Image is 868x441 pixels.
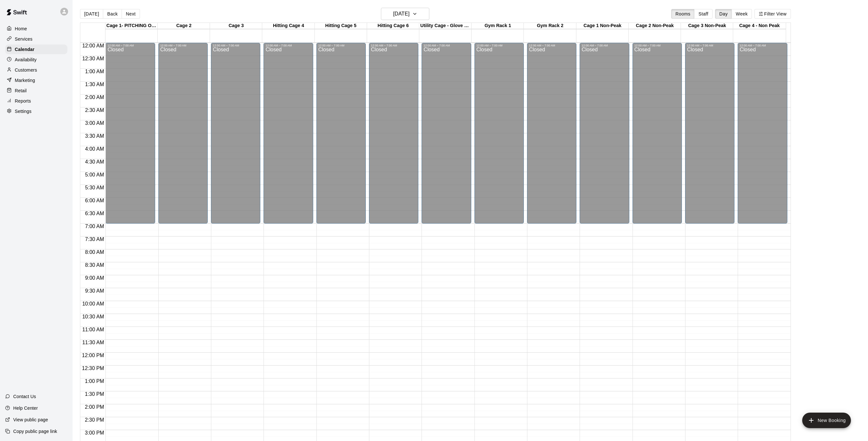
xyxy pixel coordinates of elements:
[107,44,153,47] div: 12:00 AM – 7:00 AM
[740,44,785,47] div: 12:00 AM – 7:00 AM
[84,172,106,177] span: 5:00 AM
[5,55,67,65] a: Availability
[634,47,680,226] div: Closed
[84,275,106,281] span: 9:00 AM
[83,404,106,410] span: 2:00 PM
[5,24,67,34] a: Home
[211,43,260,224] div: 12:00 AM – 7:00 AM: Closed
[316,43,366,224] div: 12:00 AM – 7:00 AM: Closed
[681,23,733,29] div: Cage 3 Non-Peak
[685,43,734,224] div: 12:00 AM – 7:00 AM: Closed
[424,47,469,226] div: Closed
[81,327,106,332] span: 11:00 AM
[5,45,67,54] a: Calendar
[83,417,106,423] span: 2:30 PM
[524,23,576,29] div: Gym Rack 2
[81,340,106,345] span: 11:30 AM
[472,23,524,29] div: Gym Rack 1
[671,9,694,19] button: Rooms
[84,262,106,268] span: 8:30 AM
[84,198,106,203] span: 6:00 AM
[81,43,106,48] span: 12:00 AM
[103,9,122,19] button: Back
[122,9,140,19] button: Next
[476,47,522,226] div: Closed
[213,44,258,47] div: 12:00 AM – 7:00 AM
[105,43,155,224] div: 12:00 AM – 7:00 AM: Closed
[84,211,106,216] span: 6:30 AM
[264,43,313,224] div: 12:00 AM – 7:00 AM: Closed
[84,249,106,255] span: 8:00 AM
[474,43,524,224] div: 12:00 AM – 7:00 AM: Closed
[369,43,418,224] div: 12:00 AM – 7:00 AM: Closed
[213,47,258,226] div: Closed
[15,36,33,42] p: Services
[210,23,262,29] div: Cage 3
[84,107,106,113] span: 2:30 AM
[5,34,67,44] a: Services
[84,288,106,294] span: 9:30 AM
[381,8,429,20] button: [DATE]
[5,75,67,85] a: Marketing
[160,47,206,226] div: Closed
[371,44,416,47] div: 12:00 AM – 7:00 AM
[84,69,106,74] span: 1:00 AM
[15,46,35,53] p: Calendar
[529,44,574,47] div: 12:00 AM – 7:00 AM
[371,47,416,226] div: Closed
[84,159,106,165] span: 4:30 AM
[84,185,106,190] span: 5:30 AM
[80,366,105,371] span: 12:30 PM
[84,224,106,229] span: 7:00 AM
[419,23,472,29] div: Utility Cage - Glove Work and Tee Work ONLY
[84,82,106,87] span: 1:30 AM
[13,393,36,400] p: Contact Us
[13,405,38,411] p: Help Center
[15,87,27,94] p: Retail
[527,43,576,224] div: 12:00 AM – 7:00 AM: Closed
[733,23,785,29] div: Cage 4 - Non Peak
[5,86,67,95] a: Retail
[732,9,752,19] button: Week
[81,301,106,306] span: 10:00 AM
[754,9,791,19] button: Filter View
[15,77,35,84] p: Marketing
[582,47,627,226] div: Closed
[582,44,627,47] div: 12:00 AM – 7:00 AM
[15,25,27,32] p: Home
[633,43,682,224] div: 12:00 AM – 7:00 AM: Closed
[160,44,206,47] div: 12:00 AM – 7:00 AM
[629,23,681,29] div: Cage 2 Non-Peak
[424,44,469,47] div: 12:00 AM – 7:00 AM
[83,391,106,397] span: 1:30 PM
[318,47,364,226] div: Closed
[5,106,67,116] div: Settings
[15,98,31,104] p: Reports
[5,65,67,75] div: Customers
[265,47,311,226] div: Closed
[81,314,106,319] span: 10:30 AM
[84,236,106,242] span: 7:30 AM
[84,146,106,152] span: 4:00 AM
[315,23,367,29] div: Hitting Cage 5
[580,43,629,224] div: 12:00 AM – 7:00 AM: Closed
[84,120,106,126] span: 3:00 AM
[738,43,787,224] div: 12:00 AM – 7:00 AM: Closed
[81,56,106,61] span: 12:30 AM
[476,44,522,47] div: 12:00 AM – 7:00 AM
[5,96,67,106] div: Reports
[393,9,410,18] h6: [DATE]
[15,108,32,115] p: Settings
[576,23,629,29] div: Cage 1 Non-Peak
[318,44,364,47] div: 12:00 AM – 7:00 AM
[84,95,106,100] span: 2:00 AM
[84,133,106,139] span: 3:30 AM
[107,47,153,226] div: Closed
[422,43,471,224] div: 12:00 AM – 7:00 AM: Closed
[262,23,314,29] div: Hitting Cage 4
[80,353,105,358] span: 12:00 PM
[105,23,158,29] div: Cage 1- PITCHING ONLY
